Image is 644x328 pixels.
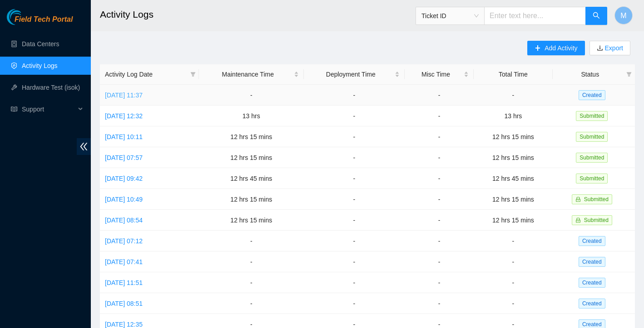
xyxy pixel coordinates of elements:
[576,132,608,142] span: Submitted
[190,72,196,77] span: filter
[199,168,304,189] td: 12 hrs 45 mins
[22,100,75,118] span: Support
[304,210,405,231] td: -
[77,138,91,155] span: double-left
[474,272,552,293] td: -
[304,272,405,293] td: -
[484,7,586,25] input: Enter text here...
[105,217,143,224] a: [DATE] 08:54
[405,189,474,210] td: -
[199,85,304,106] td: -
[304,189,405,210] td: -
[474,189,552,210] td: 12 hrs 15 mins
[304,231,405,251] td: -
[558,69,623,79] span: Status
[405,85,474,106] td: -
[603,44,623,52] a: Export
[105,258,143,265] a: [DATE] 07:41
[199,147,304,168] td: 12 hrs 15 mins
[579,299,605,309] span: Created
[405,147,474,168] td: -
[474,147,552,168] td: 12 hrs 15 mins
[11,106,17,112] span: read
[405,106,474,126] td: -
[304,126,405,147] td: -
[405,251,474,272] td: -
[474,293,552,314] td: -
[188,68,198,81] span: filter
[15,15,73,24] span: Field Tech Portal
[474,231,552,251] td: -
[545,43,577,53] span: Add Activity
[199,251,304,272] td: -
[626,72,632,77] span: filter
[105,196,143,203] a: [DATE] 10:49
[585,7,607,25] button: search
[105,279,143,286] a: [DATE] 11:51
[597,45,603,52] span: download
[579,236,605,246] span: Created
[614,6,633,24] button: M
[474,64,552,85] th: Total Time
[576,153,608,163] span: Submitted
[405,293,474,314] td: -
[199,106,304,126] td: 13 hrs
[105,154,143,161] a: [DATE] 07:57
[304,85,405,106] td: -
[421,9,479,23] span: Ticket ID
[579,90,605,100] span: Created
[405,272,474,293] td: -
[474,106,552,126] td: 13 hrs
[7,16,73,28] a: Akamai TechnologiesField Tech Portal
[405,168,474,189] td: -
[624,68,634,81] span: filter
[199,189,304,210] td: 12 hrs 15 mins
[535,45,541,52] span: plus
[579,257,605,267] span: Created
[576,174,608,183] span: Submitted
[22,40,59,48] a: Data Centers
[474,251,552,272] td: -
[199,210,304,231] td: 12 hrs 15 mins
[105,92,143,99] a: [DATE] 11:37
[584,196,609,203] span: Submitted
[590,41,630,55] button: downloadExport
[593,12,600,20] span: search
[22,84,80,91] a: Hardware Test (isok)
[304,147,405,168] td: -
[105,133,143,140] a: [DATE] 10:11
[7,9,46,25] img: Akamai Technologies
[105,237,143,245] a: [DATE] 07:12
[474,126,552,147] td: 12 hrs 15 mins
[575,197,581,202] span: lock
[405,126,474,147] td: -
[22,62,58,69] a: Activity Logs
[579,278,605,288] span: Created
[474,168,552,189] td: 12 hrs 45 mins
[620,10,626,21] span: M
[576,111,608,121] span: Submitted
[405,231,474,251] td: -
[199,126,304,147] td: 12 hrs 15 mins
[105,69,187,79] span: Activity Log Date
[199,272,304,293] td: -
[474,85,552,106] td: -
[105,112,143,120] a: [DATE] 12:32
[405,210,474,231] td: -
[575,217,581,223] span: lock
[199,231,304,251] td: -
[474,210,552,231] td: 12 hrs 15 mins
[304,168,405,189] td: -
[584,217,609,223] span: Submitted
[105,300,143,307] a: [DATE] 08:51
[304,106,405,126] td: -
[105,321,143,328] a: [DATE] 12:35
[304,293,405,314] td: -
[527,41,585,55] button: plusAdd Activity
[304,251,405,272] td: -
[199,293,304,314] td: -
[105,175,143,182] a: [DATE] 09:42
